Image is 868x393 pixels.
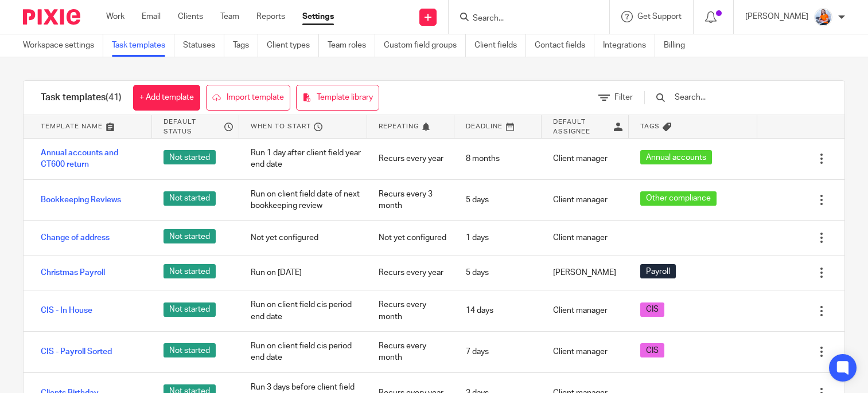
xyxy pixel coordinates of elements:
a: Email [142,11,161,22]
a: Clients [178,11,203,22]
span: Deadline [466,121,503,131]
img: Pixie [23,9,80,25]
div: Run on client field cis period end date [239,332,368,372]
a: Annual accounts and CT600 return [41,147,141,171]
a: Tags [233,34,258,57]
h1: Task templates [41,92,122,104]
div: Run on [DATE] [239,258,368,287]
img: DSC08036.jpg [814,8,832,26]
a: Import template [206,85,290,111]
div: Recurs every month [367,332,454,372]
div: 5 days [454,186,542,214]
a: CIS - In House [41,305,92,316]
span: Not started [164,264,216,278]
span: Template name [41,121,103,131]
span: (41) [106,93,122,102]
p: [PERSON_NAME] [745,11,808,22]
span: Not started [164,150,216,164]
a: Integrations [603,34,655,57]
div: [PERSON_NAME] [542,258,629,287]
span: Annual accounts [646,152,706,163]
div: 7 days [454,337,542,366]
div: 8 months [454,144,542,173]
a: Workspace settings [23,34,103,57]
div: 5 days [454,258,542,287]
a: Statuses [183,34,224,57]
div: 14 days [454,296,542,325]
a: Client fields [474,34,526,57]
a: Reports [256,11,285,22]
a: Client types [267,34,319,57]
span: Filter [614,93,633,101]
span: Tags [640,121,660,131]
span: Not started [164,302,216,317]
a: Custom field groups [384,34,466,57]
div: Not yet configured [239,223,368,252]
div: Recurs every year [367,144,454,173]
a: Work [106,11,124,22]
input: Search... [674,91,807,104]
a: Billing [664,34,694,57]
span: Not started [164,343,216,357]
a: Change of address [41,232,110,243]
span: Default assignee [553,117,611,136]
div: Client manager [542,144,629,173]
span: Repeating [379,121,419,131]
a: Team [220,11,239,22]
a: Christmas Payroll [41,267,105,278]
a: CIS - Payroll Sorted [41,346,112,357]
div: Not yet configured [367,223,454,252]
span: Other compliance [646,192,711,204]
a: Task templates [112,34,174,57]
div: Recurs every 3 month [367,180,454,221]
input: Search [472,14,575,24]
div: 1 days [454,223,542,252]
div: Run on client field date of next bookkeeping review [239,180,368,221]
div: Client manager [542,337,629,366]
span: When to start [251,121,311,131]
div: Recurs every month [367,290,454,331]
span: CIS [646,345,659,356]
span: Get Support [637,13,682,21]
span: Payroll [646,266,670,277]
div: Run 1 day after client field year end date [239,139,368,179]
a: + Add template [133,85,200,111]
a: Settings [302,11,334,22]
div: Client manager [542,296,629,325]
a: Bookkeeping Reviews [41,194,121,206]
span: CIS [646,304,659,315]
a: Team roles [328,34,375,57]
div: Recurs every year [367,258,454,287]
a: Template library [296,85,379,111]
span: Not started [164,191,216,206]
div: Client manager [542,223,629,252]
span: Default status [164,117,221,136]
span: Not started [164,229,216,243]
div: Run on client field cis period end date [239,290,368,331]
div: Client manager [542,186,629,214]
a: Contact fields [535,34,594,57]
